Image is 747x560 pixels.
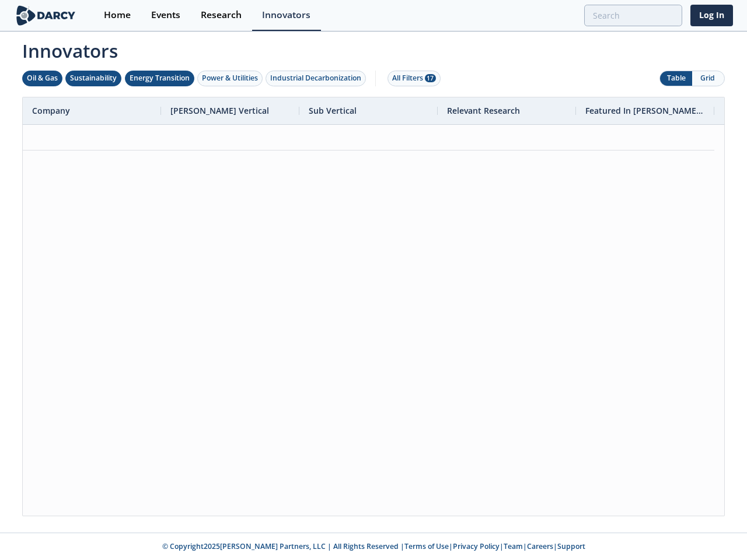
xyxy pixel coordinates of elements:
[70,73,117,83] div: Sustainability
[660,71,692,86] button: Table
[130,73,190,83] div: Energy Transition
[447,105,520,116] span: Relevant Research
[504,541,523,551] a: Team
[585,105,705,116] span: Featured In [PERSON_NAME] Live
[170,105,269,116] span: [PERSON_NAME] Vertical
[692,71,724,86] button: Grid
[309,105,357,116] span: Sub Vertical
[262,10,310,20] div: Innovators
[125,71,194,86] button: Energy Transition
[392,73,436,83] div: All Filters
[527,541,553,551] a: Careers
[14,33,733,64] span: Innovators
[151,10,180,20] div: Events
[201,10,242,20] div: Research
[22,71,62,86] button: Oil & Gas
[65,71,121,86] button: Sustainability
[202,73,258,83] div: Power & Utilities
[584,5,682,26] input: Advanced Search
[690,5,733,26] a: Log In
[16,541,731,552] p: © Copyright 2025 [PERSON_NAME] Partners, LLC | All Rights Reserved | | | | |
[404,541,449,551] a: Terms of Use
[104,10,131,20] div: Home
[557,541,585,551] a: Support
[32,105,70,116] span: Company
[425,74,436,82] span: 17
[270,73,361,83] div: Industrial Decarbonization
[388,71,441,86] button: All Filters 17
[27,73,58,83] div: Oil & Gas
[453,541,500,551] a: Privacy Policy
[266,71,366,86] button: Industrial Decarbonization
[197,71,263,86] button: Power & Utilities
[14,5,78,26] img: logo-wide.svg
